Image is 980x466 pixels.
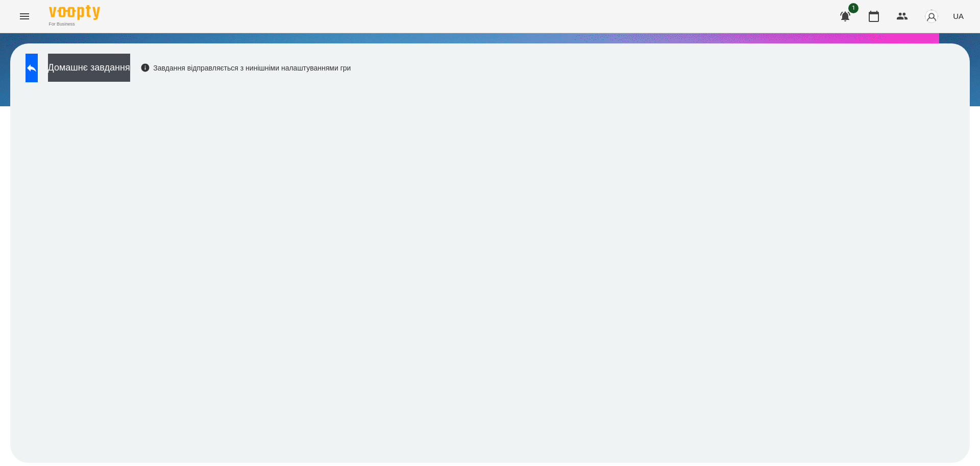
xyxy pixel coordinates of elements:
span: UA [953,11,964,21]
button: Домашнє завдання [48,54,130,82]
span: 1 [848,3,859,13]
div: Завдання відправляється з нинішніми налаштуваннями гри [140,63,351,73]
button: UA [949,7,968,26]
button: Menu [12,4,37,29]
span: For Business [49,21,100,28]
img: Voopty Logo [49,5,100,20]
img: avatar_s.png [924,9,939,24]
